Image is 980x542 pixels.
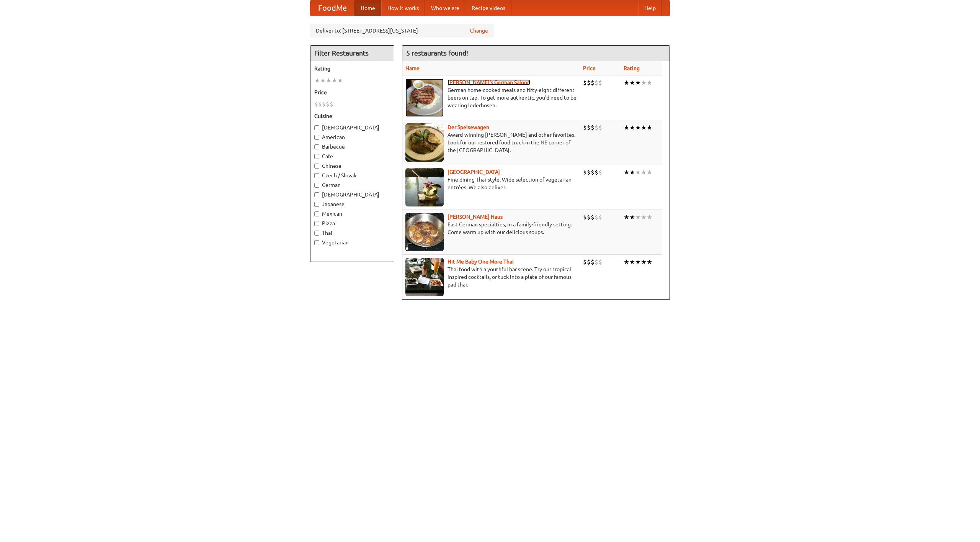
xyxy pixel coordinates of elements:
li: ★ [647,79,652,87]
a: Who we are [425,0,465,16]
input: Chinese [314,164,319,169]
a: [PERSON_NAME]'s German Saloon [448,79,530,85]
li: ★ [629,123,635,132]
li: $ [595,123,598,132]
p: Thai food with a youthful bar scene. Try our tropical inspired cocktails, or tuck into a plate of... [405,265,577,288]
p: German home-cooked meals and fifty-eight different beers on tap. To get more authentic, you'd nee... [405,86,577,109]
p: Fine dining Thai-style. Wide selection of vegetarian entrées. We also deliver. [405,176,577,191]
li: $ [587,123,591,132]
h5: Cuisine [314,112,390,120]
input: [DEMOGRAPHIC_DATA] [314,192,319,197]
li: $ [587,168,591,177]
label: Pizza [314,219,390,227]
a: Help [638,0,662,16]
li: ★ [635,258,641,266]
li: $ [318,100,322,108]
li: ★ [635,123,641,132]
li: $ [583,123,587,132]
input: Pizza [314,221,319,226]
li: $ [598,168,602,177]
label: Japanese [314,200,390,208]
a: [GEOGRAPHIC_DATA] [448,169,500,175]
input: American [314,135,319,140]
label: Mexican [314,210,390,218]
li: ★ [635,168,641,177]
img: babythai.jpg [405,258,444,296]
li: $ [587,258,591,266]
img: esthers.jpg [405,79,444,117]
li: ★ [641,168,647,177]
label: Cafe [314,152,390,160]
li: $ [591,168,595,177]
label: Vegetarian [314,239,390,246]
label: Czech / Slovak [314,172,390,179]
input: Czech / Slovak [314,173,319,178]
h5: Rating [314,65,390,72]
li: $ [314,100,318,108]
input: German [314,183,319,188]
li: ★ [629,79,635,87]
li: ★ [624,258,629,266]
li: ★ [647,213,652,221]
li: $ [591,79,595,87]
img: speisewagen.jpg [405,123,444,162]
label: Chinese [314,162,390,170]
li: $ [583,168,587,177]
li: $ [583,258,587,266]
label: Thai [314,229,390,237]
img: kohlhaus.jpg [405,213,444,251]
li: ★ [624,213,629,221]
input: Vegetarian [314,240,319,245]
li: $ [595,258,598,266]
li: $ [322,100,326,108]
li: ★ [624,123,629,132]
li: $ [595,213,598,221]
li: ★ [641,258,647,266]
input: Mexican [314,211,319,216]
li: ★ [629,258,635,266]
p: East German specialties, in a family-friendly setting. Come warm up with our delicious soups. [405,221,577,236]
li: $ [598,258,602,266]
input: Japanese [314,202,319,207]
a: Der Speisewagen [448,124,489,130]
li: ★ [337,76,343,85]
label: German [314,181,390,189]
a: FoodMe [310,0,354,16]
a: Hit Me Baby One More Thai [448,259,514,265]
li: ★ [641,213,647,221]
li: ★ [629,168,635,177]
li: ★ [629,213,635,221]
li: ★ [641,79,647,87]
a: Change [470,27,488,34]
li: ★ [332,76,337,85]
li: $ [583,79,587,87]
li: ★ [641,123,647,132]
li: $ [595,168,598,177]
a: Price [583,65,596,71]
li: ★ [647,168,652,177]
h4: Filter Restaurants [310,46,394,61]
b: [PERSON_NAME] Haus [448,214,503,220]
li: $ [598,213,602,221]
div: Deliver to: [STREET_ADDRESS][US_STATE] [310,24,494,38]
li: $ [598,79,602,87]
li: $ [330,100,333,108]
input: Cafe [314,154,319,159]
h5: Price [314,88,390,96]
li: ★ [647,123,652,132]
img: satay.jpg [405,168,444,206]
li: $ [587,213,591,221]
li: ★ [635,79,641,87]
a: Name [405,65,420,71]
li: ★ [624,168,629,177]
li: $ [587,79,591,87]
li: $ [591,123,595,132]
li: ★ [326,76,332,85]
li: $ [583,213,587,221]
li: $ [595,79,598,87]
p: Award-winning [PERSON_NAME] and other favorites. Look for our restored food truck in the NE corne... [405,131,577,154]
a: Recipe videos [465,0,511,16]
